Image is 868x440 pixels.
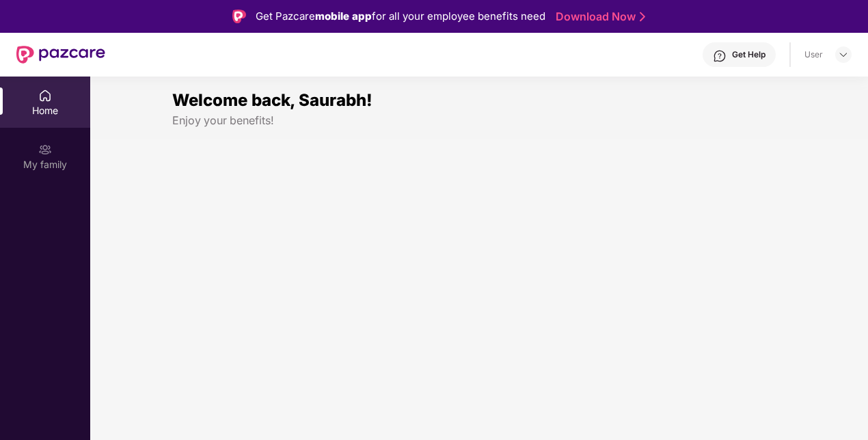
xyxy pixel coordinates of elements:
img: svg+xml;base64,PHN2ZyB3aWR0aD0iMjAiIGhlaWdodD0iMjAiIHZpZXdCb3g9IjAgMCAyMCAyMCIgZmlsbD0ibm9uZSIgeG... [38,143,52,156]
img: svg+xml;base64,PHN2ZyBpZD0iRHJvcGRvd24tMzJ4MzIiIHhtbG5zPSJodHRwOi8vd3d3LnczLm9yZy8yMDAwL3N2ZyIgd2... [838,49,849,60]
img: New Pazcare Logo [16,46,105,64]
img: Logo [232,10,246,23]
div: User [804,49,823,60]
div: Get Help [732,49,765,60]
a: Download Now [556,10,641,24]
img: svg+xml;base64,PHN2ZyBpZD0iSGVscC0zMngzMiIgeG1sbnM9Imh0dHA6Ly93d3cudzMub3JnLzIwMDAvc3ZnIiB3aWR0aD... [713,49,727,63]
div: Enjoy your benefits! [172,113,786,128]
span: Welcome back, Saurabh! [172,90,372,110]
div: Get Pazcare for all your employee benefits need [256,8,545,25]
img: Stroke [640,10,645,24]
img: svg+xml;base64,PHN2ZyBpZD0iSG9tZSIgeG1sbnM9Imh0dHA6Ly93d3cudzMub3JnLzIwMDAvc3ZnIiB3aWR0aD0iMjAiIG... [38,89,52,102]
strong: mobile app [315,10,372,23]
